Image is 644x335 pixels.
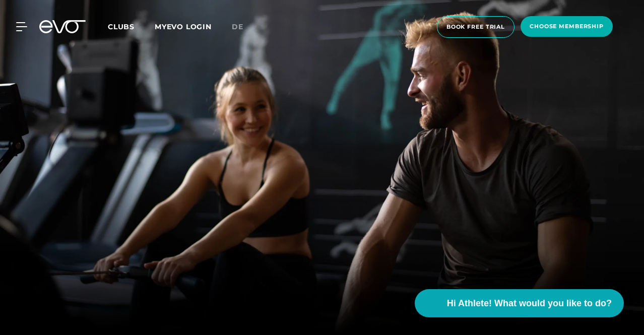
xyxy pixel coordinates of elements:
[415,289,624,317] button: Hi Athlete! What would you like to do?
[447,297,612,310] span: Hi Athlete! What would you like to do?
[232,22,243,31] span: de
[232,21,255,33] a: de
[530,22,604,31] span: choose membership
[108,22,135,31] span: Clubs
[446,23,505,31] span: book free trial
[155,22,212,31] a: MYEVO LOGIN
[434,16,518,38] a: book free trial
[518,16,616,38] a: choose membership
[108,22,155,31] a: Clubs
